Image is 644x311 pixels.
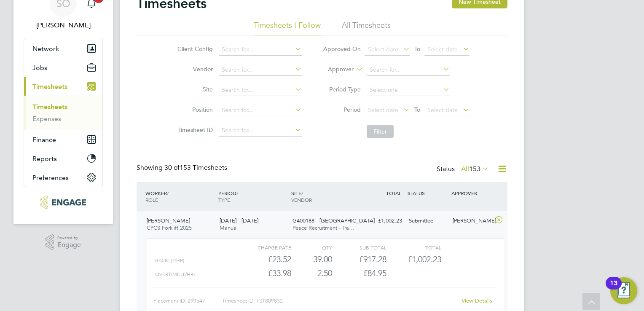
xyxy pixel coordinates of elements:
[237,266,291,280] div: £33.98
[469,165,480,173] span: 153
[24,58,102,77] button: Jobs
[437,164,491,175] div: Status
[219,105,302,116] input: Search for...
[147,217,190,224] span: [PERSON_NAME]
[291,242,332,252] div: QTY
[386,242,441,252] div: Total
[32,115,61,123] a: Expenses
[24,168,102,187] button: Preferences
[405,185,449,201] div: STATUS
[449,214,493,228] div: [PERSON_NAME]
[301,190,303,196] span: /
[24,196,103,209] a: Go to home page
[143,185,216,207] div: WORKER
[216,185,289,207] div: PERIOD
[175,86,213,93] label: Site
[219,64,302,76] input: Search for...
[292,224,354,231] span: Peace Recruitment - Tra…
[164,164,227,172] span: 153 Timesheets
[292,217,375,224] span: G400188 - [GEOGRAPHIC_DATA]
[367,125,394,138] button: Filter
[427,106,458,114] span: Select date
[291,266,332,280] div: 2.50
[32,103,67,111] a: Timesheets
[220,224,238,231] span: Manual
[32,136,56,144] span: Finance
[236,190,238,196] span: /
[40,196,86,209] img: peacerecruitment-logo-retina.png
[386,190,401,196] span: TOTAL
[332,252,386,266] div: £917.28
[145,196,158,203] span: ROLE
[461,165,489,173] label: All
[610,283,617,294] div: 13
[24,130,102,149] button: Finance
[368,46,398,53] span: Select date
[332,266,386,280] div: £84.95
[342,20,391,35] li: All Timesheets
[155,271,195,277] span: Overtime (£/HR)
[323,45,361,53] label: Approved On
[254,20,321,35] li: Timesheets I Follow
[291,196,312,203] span: VENDOR
[220,217,258,224] span: [DATE] - [DATE]
[57,241,81,249] span: Engage
[137,164,229,172] div: Showing
[32,83,67,91] span: Timesheets
[147,224,192,231] span: CPCS Forklift 2025
[323,106,361,113] label: Period
[32,155,57,163] span: Reports
[462,297,492,304] a: View Details
[427,46,458,53] span: Select date
[289,185,362,207] div: SITE
[449,185,493,201] div: APPROVER
[57,234,81,241] span: Powered by
[24,96,102,130] div: Timesheets
[24,149,102,168] button: Reports
[412,104,423,115] span: To
[291,252,332,266] div: 39.00
[219,84,302,96] input: Search for...
[175,65,213,73] label: Vendor
[32,45,59,53] span: Network
[167,190,169,196] span: /
[175,45,213,53] label: Client Config
[222,294,456,308] div: Timesheet ID: TS1809832
[367,84,450,96] input: Select one
[237,242,291,252] div: Charge rate
[155,257,184,263] span: Basic (£/HR)
[175,126,213,134] label: Timesheet ID
[408,254,441,264] span: £1,002.23
[367,64,450,76] input: Search for...
[219,125,302,137] input: Search for...
[316,65,354,74] label: Approver
[405,214,449,228] div: Submitted
[24,77,102,96] button: Timesheets
[610,277,637,304] button: Open Resource Center, 13 new notifications
[32,64,47,72] span: Jobs
[153,294,222,308] div: Placement ID: 299547
[362,214,405,228] div: £1,002.23
[32,174,69,182] span: Preferences
[412,43,423,54] span: To
[218,196,230,203] span: TYPE
[46,234,81,250] a: Powered byEngage
[332,242,386,252] div: Sub Total
[323,86,361,93] label: Period Type
[237,252,291,266] div: £23.52
[368,106,398,114] span: Select date
[24,39,102,58] button: Network
[219,44,302,56] input: Search for...
[175,106,213,113] label: Position
[24,20,103,30] span: Scott O'Malley
[164,164,180,172] span: 30 of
